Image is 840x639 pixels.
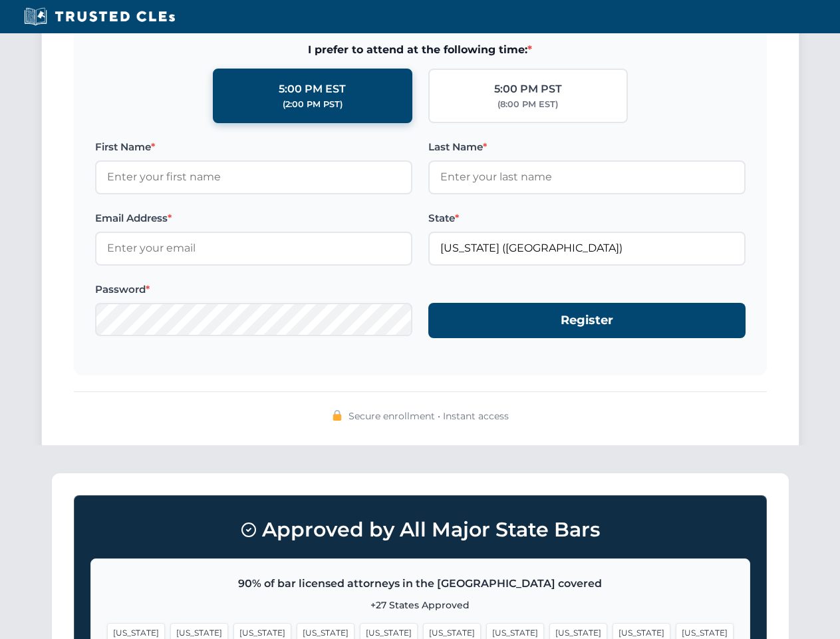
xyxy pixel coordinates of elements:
[428,160,746,194] input: Enter your last name
[95,160,412,194] input: Enter your first name
[95,210,412,226] label: Email Address
[428,139,746,155] label: Last Name
[349,409,509,423] span: Secure enrollment • Instant access
[428,210,746,226] label: State
[95,282,412,298] label: Password
[428,232,746,265] input: Florida (FL)
[332,410,343,421] img: 🔒
[95,41,746,59] span: I prefer to attend at the following time:
[283,98,343,111] div: (2:00 PM PST)
[107,575,734,592] p: 90% of bar licensed attorneys in the [GEOGRAPHIC_DATA] covered
[494,81,562,98] div: 5:00 PM PST
[107,598,734,612] p: +27 States Approved
[428,303,746,338] button: Register
[90,512,750,548] h3: Approved by All Major State Bars
[279,81,346,98] div: 5:00 PM EST
[20,7,179,27] img: Trusted CLEs
[497,98,558,111] div: (8:00 PM EST)
[95,232,412,265] input: Enter your email
[95,139,412,155] label: First Name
